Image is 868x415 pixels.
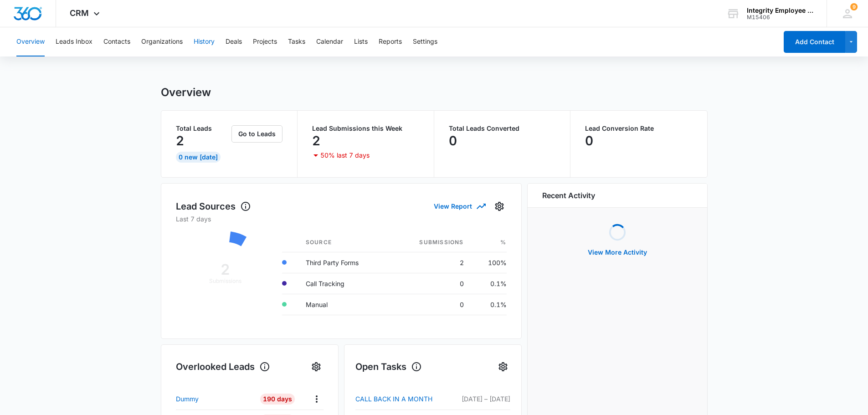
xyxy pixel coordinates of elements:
[176,394,252,404] a: Dummy
[747,7,813,14] div: account name
[176,200,251,213] h1: Lead Sources
[471,233,507,252] th: %
[850,3,858,10] div: notifications count
[542,190,595,201] h6: Recent Activity
[316,27,343,56] button: Calendar
[747,14,813,20] div: account id
[379,27,402,56] button: Reports
[390,252,471,273] td: 2
[471,294,507,315] td: 0.1%
[288,27,305,56] button: Tasks
[355,360,422,374] h1: Open Tasks
[16,27,45,56] button: Overview
[161,86,211,99] h1: Overview
[298,252,390,273] td: Third Party Forms
[434,198,485,214] button: View Report
[585,125,693,132] p: Lead Conversion Rate
[585,133,593,148] p: 0
[298,294,390,315] td: Manual
[176,360,270,374] h1: Overlooked Leads
[449,125,556,132] p: Total Leads Converted
[176,394,199,404] p: Dummy
[309,392,324,406] button: Actions
[260,394,295,405] div: 190 Days
[496,359,510,374] button: Settings
[298,273,390,294] td: Call Tracking
[850,3,858,10] span: 9
[413,27,437,56] button: Settings
[231,130,282,138] a: Go to Leads
[449,133,457,148] p: 0
[579,241,656,263] button: View More Activity
[176,152,221,163] div: 0 New [DATE]
[194,27,215,56] button: History
[231,125,282,143] button: Go to Leads
[320,152,370,159] p: 50% last 7 days
[103,27,130,56] button: Contacts
[141,27,183,56] button: Organizations
[354,27,368,56] button: Lists
[390,233,471,252] th: Submissions
[176,125,230,132] p: Total Leads
[471,273,507,294] td: 0.1%
[784,31,845,53] button: Add Contact
[390,294,471,315] td: 0
[390,273,471,294] td: 0
[253,27,277,56] button: Projects
[471,252,507,273] td: 100%
[176,214,507,224] p: Last 7 days
[70,8,89,18] span: CRM
[56,27,92,56] button: Leads Inbox
[355,394,450,405] a: CALL BACK IN A MONTH
[298,233,390,252] th: Source
[226,27,242,56] button: Deals
[309,359,324,374] button: Settings
[312,133,320,148] p: 2
[176,133,184,148] p: 2
[450,394,510,404] p: [DATE] – [DATE]
[492,199,507,214] button: Settings
[312,125,419,132] p: Lead Submissions this Week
